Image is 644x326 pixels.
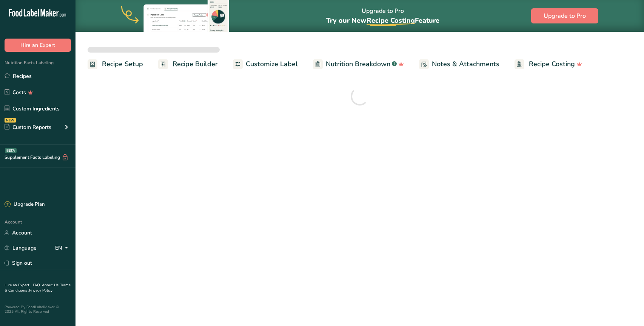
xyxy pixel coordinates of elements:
[326,59,390,69] span: Nutrition Breakdown
[326,16,439,25] span: Try our New Feature
[88,56,143,73] a: Recipe Setup
[326,0,439,32] div: Upgrade to Pro
[313,56,404,73] a: Nutrition Breakdown
[5,283,31,288] a: Hire an Expert .
[544,11,586,20] span: Upgrade to Pro
[515,56,582,73] a: Recipe Costing
[173,59,218,69] span: Recipe Builder
[158,56,218,73] a: Recipe Builder
[5,118,16,123] div: NEW
[102,59,143,69] span: Recipe Setup
[529,59,575,69] span: Recipe Costing
[5,305,71,314] div: Powered By FoodLabelMaker © 2025 All Rights Reserved
[367,16,415,25] span: Recipe Costing
[5,241,37,255] a: Language
[233,56,298,73] a: Customize Label
[5,283,71,293] a: Terms & Conditions .
[5,201,45,208] div: Upgrade Plan
[33,283,42,288] a: FAQ .
[5,123,51,131] div: Custom Reports
[246,59,298,69] span: Customize Label
[531,8,598,23] button: Upgrade to Pro
[29,288,52,293] a: Privacy Policy
[419,56,499,73] a: Notes & Attachments
[42,283,60,288] a: About Us .
[5,39,71,52] button: Hire an Expert
[55,244,71,253] div: EN
[5,148,17,153] div: BETA
[432,59,499,69] span: Notes & Attachments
